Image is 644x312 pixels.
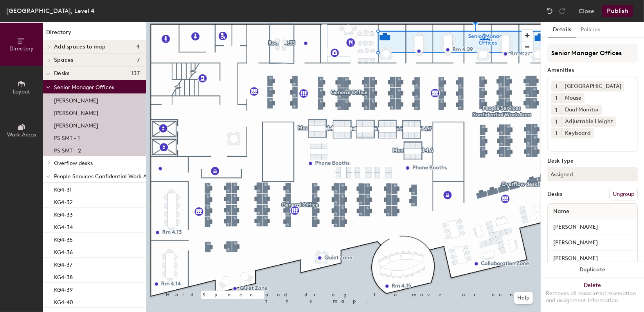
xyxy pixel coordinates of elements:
[549,222,636,233] input: Unnamed desk
[54,173,155,180] span: People Services Confidential Work Area
[54,259,72,268] p: KG4-37
[54,247,73,256] p: KG4-36
[54,209,73,218] p: KG4-33
[561,105,602,115] div: Dual Monitor
[549,253,636,264] input: Unnamed desk
[546,7,554,15] img: Undo
[54,184,72,193] p: KG4-31
[54,44,106,50] span: Add spaces to map
[54,284,73,293] p: KG4-39
[6,6,95,16] div: [GEOGRAPHIC_DATA], Level 4
[561,81,624,91] div: [GEOGRAPHIC_DATA]
[551,93,561,103] button: 1
[43,28,146,40] h1: Directory
[561,128,594,138] div: Keyboard
[556,129,558,138] span: 1
[54,70,69,77] span: Desks
[54,272,73,281] p: KG4-38
[9,45,34,52] span: Directory
[579,5,594,17] button: Close
[54,84,114,91] span: Senior Manager Offices
[54,160,93,167] span: Overflow desks
[547,191,562,197] div: Desks
[576,22,605,38] button: Policies
[131,70,140,77] span: 137
[547,67,638,74] div: Amenities
[54,222,73,231] p: KG4-34
[609,188,638,201] button: Ungroup
[561,93,585,103] div: Mouse
[514,292,533,304] button: Help
[541,278,644,312] button: DeleteRemoves all associated reservation and assignment information
[54,234,73,243] p: KG4-35
[54,57,74,63] span: Spaces
[558,7,566,15] img: Redo
[551,128,561,138] button: 1
[556,82,558,91] span: 1
[546,290,639,304] div: Removes all associated reservation and assignment information
[54,297,73,306] p: KG4-40
[548,22,576,38] button: Details
[561,117,616,127] div: Adjustable Height
[547,167,638,181] button: Assigned
[549,204,573,219] span: Name
[136,44,140,50] span: 4
[551,105,561,115] button: 1
[54,120,98,129] p: [PERSON_NAME]
[556,118,558,126] span: 1
[541,262,644,278] button: Duplicate
[54,95,98,104] p: [PERSON_NAME]
[54,197,73,206] p: KG4-32
[556,94,558,102] span: 1
[551,81,561,91] button: 1
[54,108,98,117] p: [PERSON_NAME]
[7,131,36,138] span: Work Areas
[13,88,31,95] span: Layout
[54,145,81,154] p: PS SMT - 2
[547,158,638,164] div: Desk Type
[551,117,561,127] button: 1
[54,133,80,142] p: PS SMT - 1
[137,57,140,63] span: 7
[549,237,636,248] input: Unnamed desk
[602,5,633,17] button: Publish
[556,106,558,114] span: 1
